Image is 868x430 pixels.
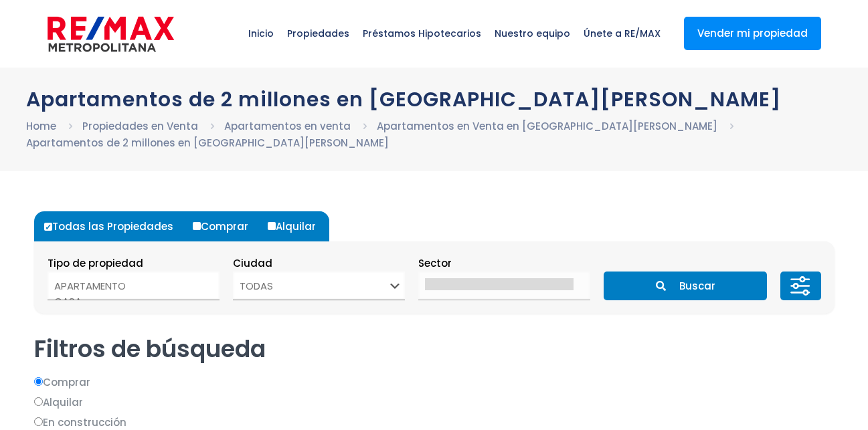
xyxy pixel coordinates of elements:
input: Alquilar [268,222,276,230]
h2: Filtros de búsqueda [34,334,835,364]
span: Sector [418,256,452,270]
input: Todas las Propiedades [44,223,52,231]
option: APARTAMENTO [54,278,203,294]
h1: Apartamentos de 2 millones en [GEOGRAPHIC_DATA][PERSON_NAME] [26,88,843,111]
label: Alquilar [264,211,329,241]
span: Inicio [242,13,280,53]
span: Ciudad [233,256,272,270]
option: CASA [54,294,203,309]
a: Apartamentos en Venta en [GEOGRAPHIC_DATA][PERSON_NAME] [377,119,717,133]
a: Apartamentos en venta [224,119,351,133]
label: Comprar [189,211,262,241]
input: En construcción [34,417,43,426]
input: Comprar [34,377,43,386]
span: Propiedades [280,13,356,53]
label: Alquilar [34,394,835,411]
span: Nuestro equipo [488,13,577,53]
span: Tipo de propiedad [48,256,143,270]
label: Comprar [34,374,835,391]
span: Únete a RE/MAX [577,13,667,53]
button: Buscar [604,272,767,300]
img: remax-metropolitana-logo [48,14,174,54]
a: Propiedades en Venta [82,119,198,133]
a: Apartamentos de 2 millones en [GEOGRAPHIC_DATA][PERSON_NAME] [26,136,389,150]
input: Comprar [193,222,201,230]
a: Home [26,119,56,133]
input: Alquilar [34,397,43,406]
label: Todas las Propiedades [41,211,187,241]
span: Préstamos Hipotecarios [356,13,488,53]
a: Vender mi propiedad [684,17,821,50]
